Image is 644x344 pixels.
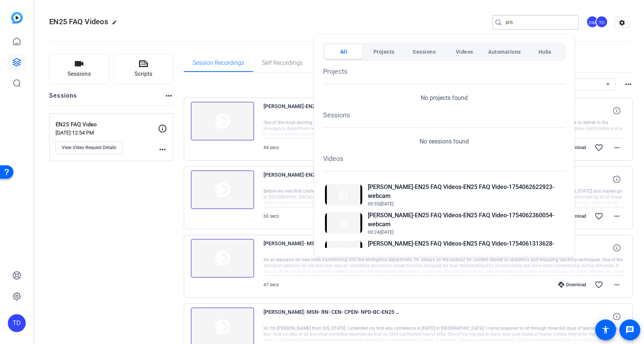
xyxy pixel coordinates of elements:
[381,201,394,206] span: [DATE]
[368,230,379,235] span: 00:24
[379,230,381,235] span: |
[323,110,565,120] h1: Sessions
[325,241,362,262] img: Thumbnail
[456,45,473,59] span: Videos
[368,211,563,229] h2: [PERSON_NAME]-EN25 FAQ Videos-EN25 FAQ Video-1754062360054-webcam
[373,45,395,59] span: Projects
[368,201,379,206] span: 00:55
[379,201,381,206] span: |
[421,94,468,102] p: No projects found
[488,45,521,59] span: Automations
[323,66,565,76] h1: Projects
[325,184,362,205] img: Thumbnail
[420,137,469,146] p: No sessions found
[325,212,362,233] img: Thumbnail
[539,45,552,59] span: Hubs
[323,154,565,164] h1: Videos
[368,239,563,257] h2: [PERSON_NAME]-EN25 FAQ Videos-EN25 FAQ Video-1754061313628-webcam
[413,45,436,59] span: Sessions
[340,45,347,59] span: All
[368,183,563,201] h2: [PERSON_NAME]-EN25 FAQ Videos-EN25 FAQ Video-1754062622923-webcam
[381,230,394,235] span: [DATE]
